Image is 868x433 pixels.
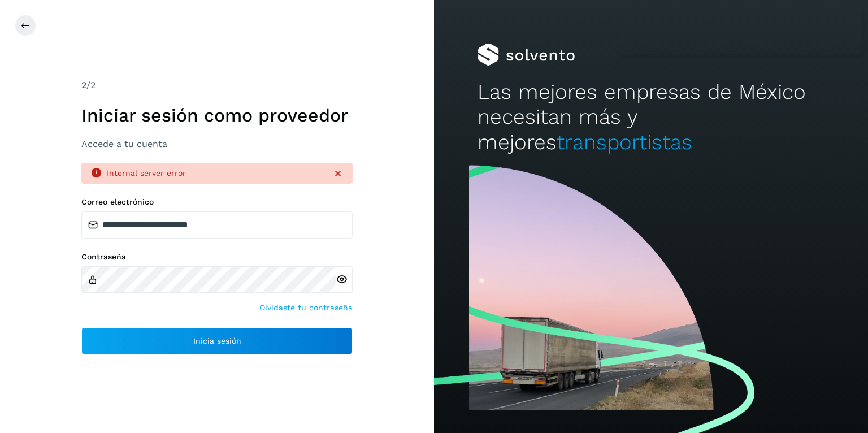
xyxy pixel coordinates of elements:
span: 2 [81,80,86,90]
a: Olvidaste tu contraseña [259,302,353,314]
button: Inicia sesión [81,327,353,354]
label: Correo electrónico [81,197,353,207]
h2: Las mejores empresas de México necesitan más y mejores [478,80,824,155]
div: Internal server error [107,167,323,179]
span: Inicia sesión [193,337,241,345]
h1: Iniciar sesión como proveedor [81,105,353,126]
div: /2 [81,79,353,92]
h3: Accede a tu cuenta [81,138,353,149]
label: Contraseña [81,252,353,262]
span: transportistas [557,130,692,154]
